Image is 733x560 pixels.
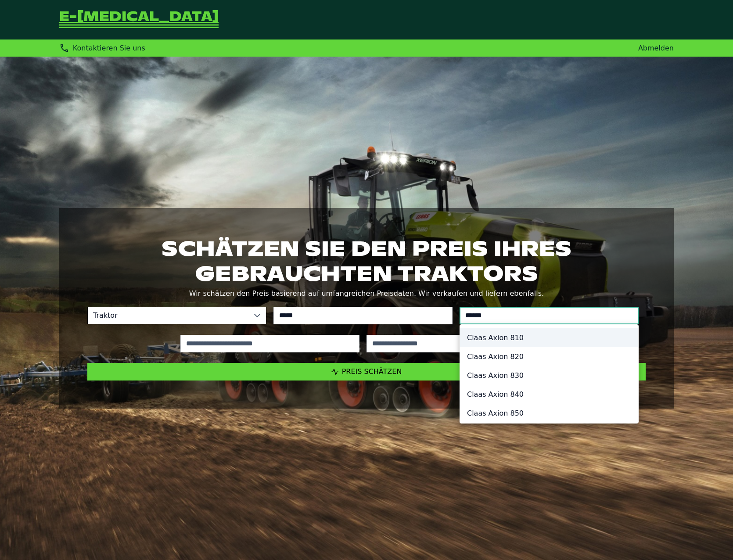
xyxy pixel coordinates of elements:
[460,366,638,385] li: Claas Axion 830
[342,367,402,376] span: Preis schätzen
[460,328,638,347] li: Claas Axion 810
[59,43,145,53] div: Kontaktieren Sie uns
[460,423,638,442] li: Claas Axion 870
[88,307,248,324] span: Traktor
[87,287,646,300] p: Wir schätzen den Preis basierend auf umfangreichen Preisdaten. Wir verkaufen und liefern ebenfalls.
[460,347,638,366] li: Claas Axion 820
[73,44,145,52] span: Kontaktieren Sie uns
[59,11,219,29] a: Zurück zur Startseite
[460,404,638,423] li: Claas Axion 850
[87,236,646,285] h1: Schätzen Sie den Preis Ihres gebrauchten Traktors
[638,44,674,52] a: Abmelden
[87,363,646,381] button: Preis schätzen
[460,385,638,404] li: Claas Axion 840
